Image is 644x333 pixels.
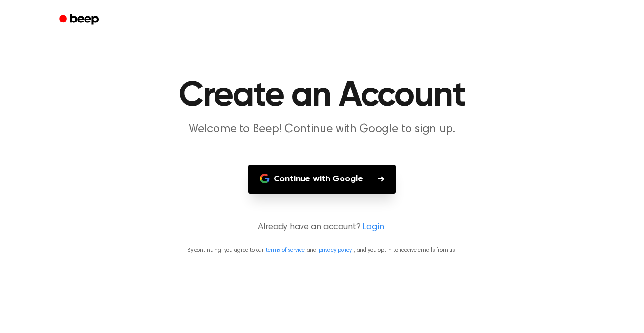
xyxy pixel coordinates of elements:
a: Login [362,221,384,234]
a: privacy policy [319,247,352,253]
p: Welcome to Beep! Continue with Google to sign up. [134,121,510,137]
h1: Create an Account [72,78,572,113]
a: terms of service [266,247,304,253]
a: Beep [52,10,107,29]
button: Continue with Google [248,165,396,194]
p: Already have an account? [12,221,632,234]
p: By continuing, you agree to our and , and you opt in to receive emails from us. [12,246,632,255]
